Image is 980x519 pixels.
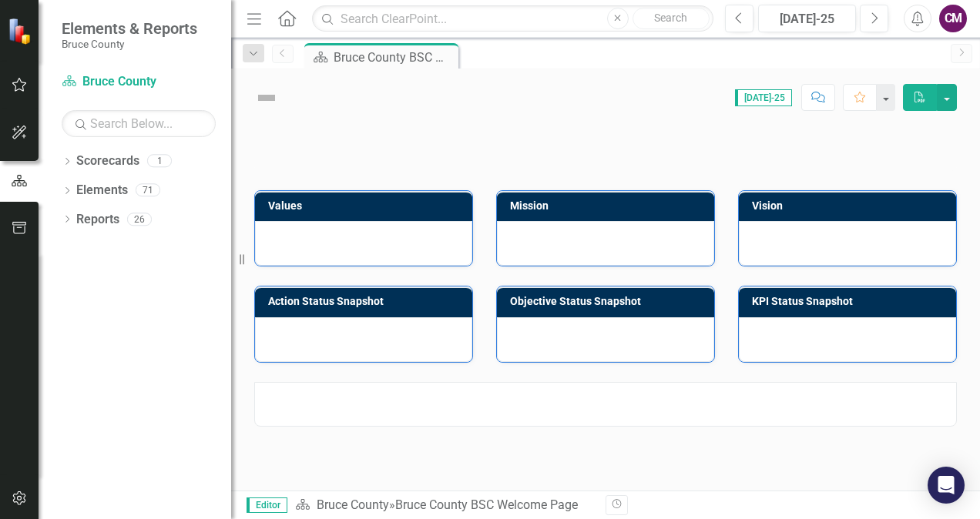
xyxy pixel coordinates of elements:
img: Not Defined [254,85,279,110]
div: 1 [147,155,172,168]
button: Search [633,8,710,29]
input: Search ClearPoint... [312,5,713,32]
span: Elements & Reports [62,19,197,38]
img: ClearPoint Strategy [8,18,35,45]
div: Bruce County BSC Welcome Page [395,497,578,512]
small: Bruce County [62,38,197,50]
a: Bruce County [62,73,216,91]
span: Search [654,12,687,24]
div: » [295,497,594,514]
h3: Mission [510,200,706,212]
h3: Values [268,200,465,212]
a: Scorecards [76,152,139,170]
input: Search Below... [62,110,216,137]
div: Bruce County BSC Welcome Page [334,48,455,67]
button: [DATE]-25 [758,5,856,32]
button: CM [939,5,967,32]
span: [DATE]-25 [735,89,792,106]
h3: Vision [752,200,948,212]
a: Bruce County [317,497,389,512]
h3: Action Status Snapshot [268,296,465,307]
a: Elements [76,182,128,199]
div: Open Intercom Messenger [928,467,965,504]
h3: KPI Status Snapshot [752,296,948,307]
span: Editor [247,497,287,513]
h3: Objective Status Snapshot [510,296,706,307]
div: 26 [127,213,152,226]
div: 71 [136,184,160,197]
a: Reports [76,211,119,229]
div: [DATE]-25 [764,10,851,28]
